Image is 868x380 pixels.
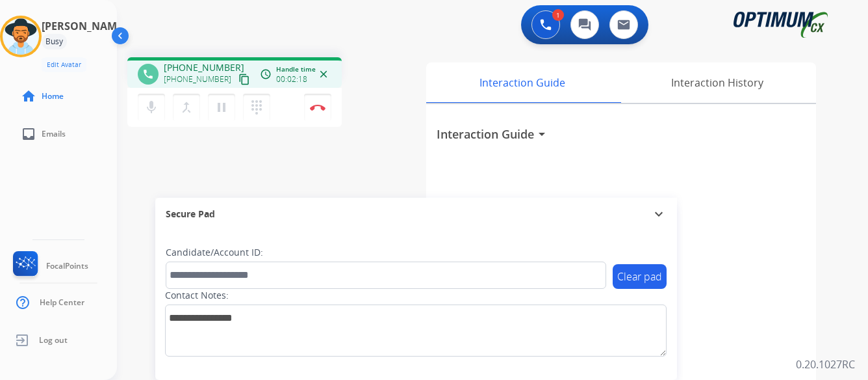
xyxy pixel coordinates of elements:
mat-icon: expand_more [651,206,667,222]
span: 00:02:18 [276,74,307,85]
h3: Interaction Guide [437,125,534,143]
div: Busy [42,34,67,49]
div: Interaction History [618,62,816,103]
div: Interaction Guide [426,62,618,103]
mat-icon: phone [142,68,154,80]
span: [PHONE_NUMBER] [164,61,244,74]
label: Candidate/Account ID: [166,246,263,259]
mat-icon: home [21,88,36,104]
mat-icon: inbox [21,126,36,142]
span: Secure Pad [166,208,215,221]
mat-icon: content_copy [238,74,250,85]
span: FocalPoints [46,261,88,271]
div: 1 [552,9,564,21]
img: control [310,104,325,111]
mat-icon: close [318,68,329,80]
mat-icon: pause [214,100,229,115]
span: Home [42,91,64,102]
mat-icon: access_time [260,68,272,80]
span: Handle time [276,64,316,74]
button: Edit Avatar [42,57,86,72]
span: Log out [39,335,68,346]
button: Clear pad [613,264,667,289]
mat-icon: merge_type [179,100,194,115]
mat-icon: dialpad [249,100,264,115]
img: avatar [3,18,39,55]
label: Contact Notes: [165,289,229,302]
span: Help Center [40,297,84,308]
span: [PHONE_NUMBER] [164,74,231,85]
p: 0.20.1027RC [796,357,855,372]
a: FocalPoints [10,251,88,281]
span: Emails [42,129,66,139]
h3: [PERSON_NAME] [42,18,126,34]
mat-icon: arrow_drop_down [534,126,550,142]
mat-icon: mic [144,100,159,115]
